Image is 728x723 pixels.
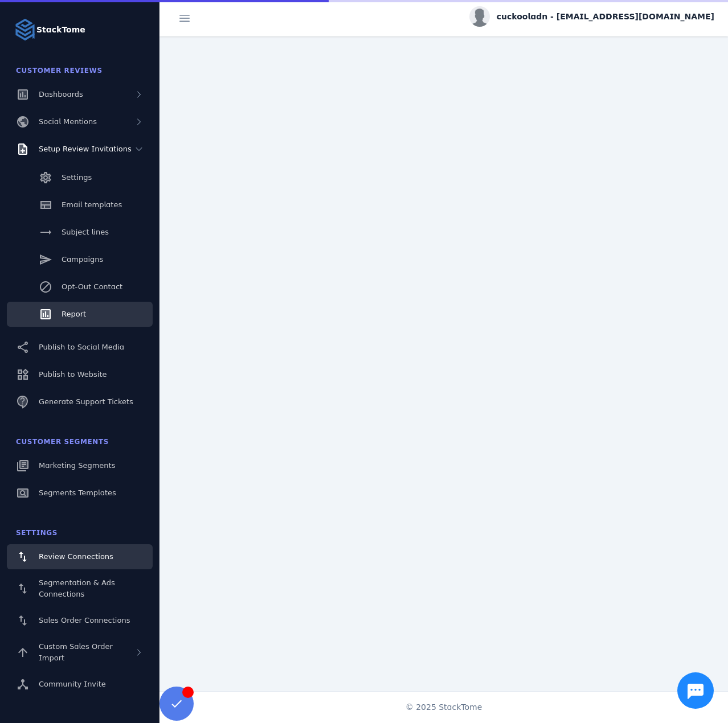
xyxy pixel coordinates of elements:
a: Marketing Segments [7,453,153,478]
button: cuckooladn - [EMAIL_ADDRESS][DOMAIN_NAME] [469,6,714,27]
span: Segmentation & Ads Connections [39,578,115,598]
span: Settings [62,173,92,182]
span: Setup Review Invitations [39,145,132,153]
span: Generate Support Tickets [39,397,133,406]
span: Customer Segments [16,438,109,446]
a: Email templates [7,192,153,217]
span: Social Mentions [39,117,97,126]
a: Publish to Website [7,362,153,387]
span: Email templates [62,200,122,209]
a: Report [7,302,153,327]
span: Publish to Social Media [39,343,124,351]
a: Settings [7,165,153,190]
span: Customer Reviews [16,67,103,75]
a: Review Connections [7,544,153,569]
span: Settings [16,529,58,537]
a: Generate Support Tickets [7,389,153,414]
span: Campaigns [62,255,103,264]
a: Subject lines [7,220,153,245]
img: profile.jpg [469,6,490,27]
a: Campaigns [7,247,153,272]
span: Community Invite [39,680,106,688]
a: Sales Order Connections [7,608,153,633]
a: Publish to Social Media [7,335,153,360]
span: Report [62,310,86,318]
span: Review Connections [39,552,113,561]
strong: StackTome [36,24,85,36]
img: Logo image [14,18,36,41]
span: © 2025 StackTome [406,701,482,713]
a: Community Invite [7,672,153,697]
span: Subject lines [62,228,109,236]
span: Marketing Segments [39,461,115,470]
a: Segments Templates [7,480,153,506]
span: Custom Sales Order Import [39,642,113,662]
span: Opt-Out Contact [62,282,122,291]
span: Sales Order Connections [39,616,130,625]
a: Opt-Out Contact [7,274,153,299]
span: Segments Templates [39,488,116,497]
span: cuckooladn - [EMAIL_ADDRESS][DOMAIN_NAME] [497,11,714,23]
span: Dashboards [39,90,83,98]
span: Publish to Website [39,370,107,379]
a: Segmentation & Ads Connections [7,572,153,606]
